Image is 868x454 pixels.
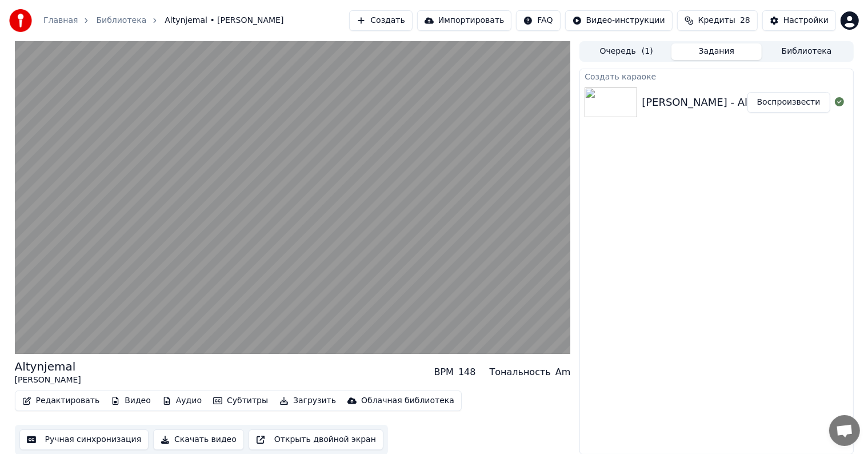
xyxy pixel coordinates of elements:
[153,429,244,450] button: Скачать видео
[349,10,412,31] button: Создать
[15,359,81,375] div: Altynjemal
[762,43,852,60] button: Библиотека
[783,15,829,26] div: Настройки
[581,43,671,60] button: Очередь
[96,15,146,26] a: Библиотека
[490,365,551,379] div: Тональность
[516,10,560,31] button: FAQ
[671,43,762,60] button: Задания
[829,415,860,446] a: Открытый чат
[165,15,283,26] span: Altynjemal • [PERSON_NAME]
[565,10,673,31] button: Видео-инструкции
[677,10,758,31] button: Кредиты28
[642,94,793,110] div: [PERSON_NAME] - Altynjemal
[580,69,853,83] div: Создать караоке
[19,429,149,450] button: Ручная синхронизация
[747,92,830,113] button: Воспроизвести
[18,393,105,409] button: Редактировать
[275,393,341,409] button: Загрузить
[458,365,476,379] div: 148
[698,15,735,26] span: Кредиты
[43,15,283,26] nav: breadcrumb
[43,15,78,26] a: Главная
[106,393,155,409] button: Видео
[417,10,512,31] button: Импортировать
[249,429,383,450] button: Открыть двойной экран
[15,375,81,386] div: [PERSON_NAME]
[762,10,836,31] button: Настройки
[209,393,273,409] button: Субтитры
[434,365,454,379] div: BPM
[555,365,571,379] div: Am
[740,15,750,26] span: 28
[9,9,32,32] img: youka
[158,393,206,409] button: Аудио
[642,46,653,57] span: ( 1 )
[361,395,454,407] div: Облачная библиотека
